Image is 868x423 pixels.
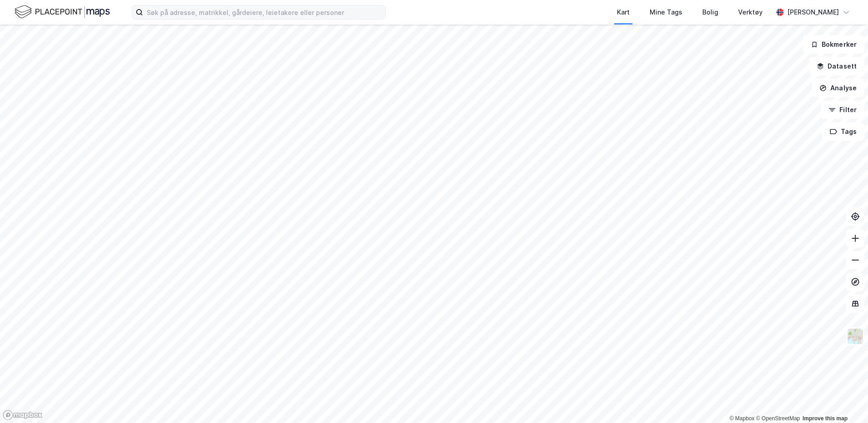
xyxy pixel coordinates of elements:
a: Mapbox [730,415,755,422]
div: Mine Tags [650,7,682,18]
div: Bolig [702,7,718,18]
iframe: Chat Widget [823,379,868,423]
button: Bokmerker [803,35,864,54]
a: Improve this map [803,415,848,422]
div: Verktøy [738,7,763,18]
input: Søk på adresse, matrikkel, gårdeiere, leietakere eller personer [143,5,385,19]
div: Kontrollprogram for chat [823,379,868,423]
button: Analyse [812,79,864,97]
a: Mapbox homepage [3,410,43,420]
button: Datasett [809,57,864,75]
img: logo.f888ab2527a4732fd821a326f86c7f29.svg [15,4,110,20]
button: Tags [822,123,864,141]
img: Z [847,328,864,345]
button: Filter [821,101,864,119]
div: [PERSON_NAME] [787,7,839,18]
div: Kart [617,7,630,18]
a: OpenStreetMap [756,415,800,422]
